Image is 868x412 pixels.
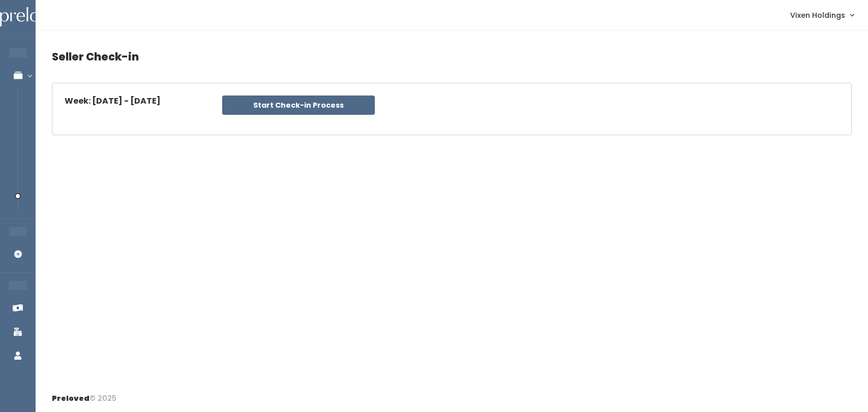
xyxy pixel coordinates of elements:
[52,43,852,71] h4: Seller Check-in
[222,96,375,115] button: Start Check-in Process
[790,10,845,21] span: Vixen Holdings
[52,385,116,404] div: © 2025
[65,97,161,106] h5: Week: [DATE] - [DATE]
[780,4,864,26] a: Vixen Holdings
[52,393,89,403] span: Preloved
